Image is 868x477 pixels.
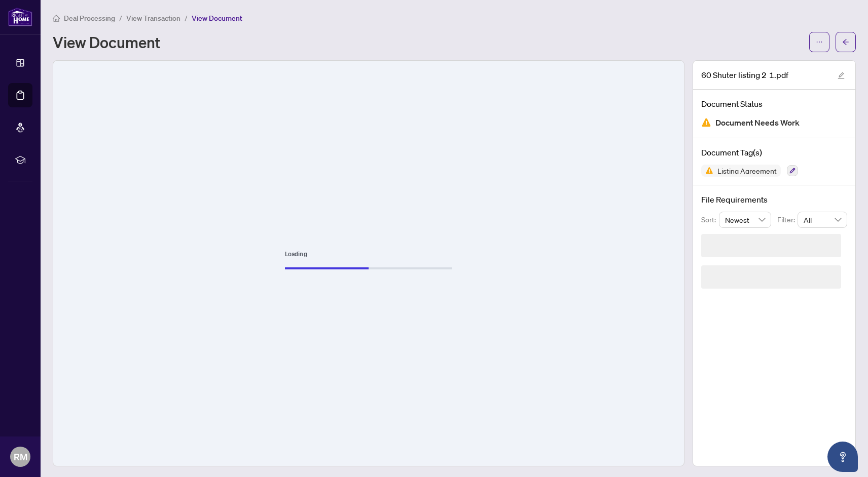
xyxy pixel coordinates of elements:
span: ellipsis [816,38,823,46]
span: All [804,212,841,227]
img: Status Icon [701,165,713,177]
h4: File Requirements [701,193,847,206]
p: Sort: [701,214,719,225]
h4: Document Tag(s) [701,146,847,158]
span: arrow-left [842,38,849,46]
span: Listing Agreement [713,167,781,174]
p: Filter: [777,214,798,225]
span: Document Needs Work [715,116,800,130]
span: home [53,15,60,22]
h4: Document Status [701,98,847,110]
li: / [185,12,188,24]
span: View Document [192,14,242,23]
span: View Transaction [126,14,180,23]
h1: View Document [53,34,160,50]
li: / [119,12,122,24]
span: Deal Processing [64,14,115,23]
span: 60 Shuter listing 2 1.pdf [701,69,788,81]
img: Document Status [701,117,711,128]
img: logo [8,8,32,26]
span: Newest [725,212,766,227]
button: Open asap [827,442,858,472]
span: edit [838,72,845,79]
span: RM [14,450,27,464]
